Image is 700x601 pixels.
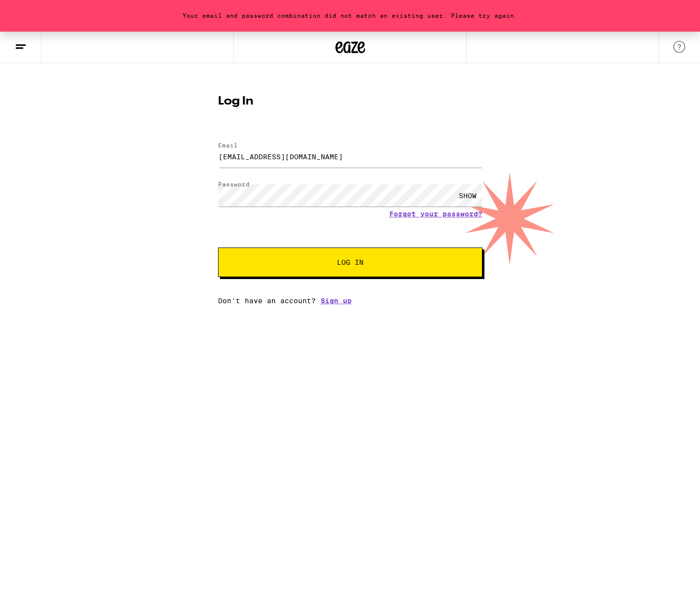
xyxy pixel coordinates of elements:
[218,181,250,187] label: Password
[453,184,482,207] div: SHOW
[389,210,482,218] a: Forgot your password?
[218,145,482,168] input: Email
[6,7,71,15] span: Hi. Need any help?
[218,247,482,277] button: Log In
[218,297,482,305] div: Don't have an account?
[218,142,238,148] label: Email
[337,259,364,266] span: Log In
[218,96,482,107] h1: Log In
[321,297,352,305] a: Sign up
